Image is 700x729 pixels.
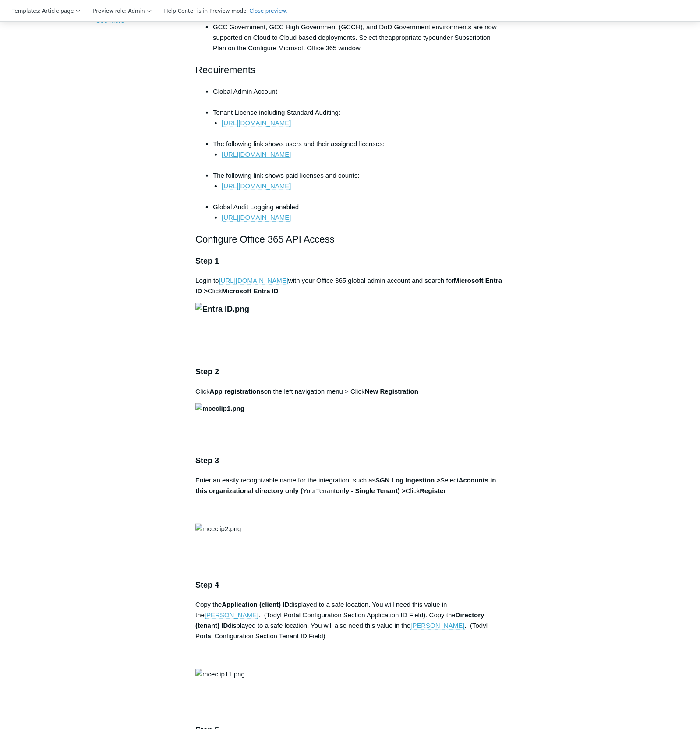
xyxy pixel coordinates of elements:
a: [PERSON_NAME] [205,611,258,619]
strong: Accounts in this organizational directory only ( [195,476,496,494]
strong: Microsoft Entra ID > [195,277,502,295]
a: [URL][DOMAIN_NAME] [222,214,291,222]
strong: only - Single Tenant) > [336,487,406,494]
li: The following link shows users and their assigned licenses: [213,139,505,170]
a: [URL][DOMAIN_NAME] [222,151,291,158]
li: The following link shows paid licenses and counts: [213,170,505,202]
img: mceclip1.png [195,403,244,414]
li: Global Audit Logging enabled [213,202,505,223]
h2: Requirements [195,62,505,77]
strong: Microsoft Entra ID [222,287,279,295]
a: [URL][DOMAIN_NAME] [222,182,291,190]
span: Preview role: [93,7,127,15]
strong: New Registration [365,387,419,395]
li: Tenant License including Standard Auditing: [213,107,505,139]
a: [PERSON_NAME] [410,622,464,630]
h3: Step 2 [195,366,505,378]
p: Login to with your Office 365 global admin account and search for Click [195,275,505,296]
h3: Step 4 [195,579,505,592]
img: mceclip2.png [195,524,241,534]
li: Global Admin Account [213,86,505,107]
img: Entra ID.png [195,303,249,316]
div: Admin [92,7,152,15]
span: Templates: [12,7,41,15]
p: Enter an easily recognizable name for the integration, such as Select YourTenant Click [195,475,505,517]
a: [URL][DOMAIN_NAME] [219,277,288,285]
h3: Step 1 [195,255,505,268]
p: Copy the displayed to a safe location. You will need this value in the . (Todyl Portal Configurat... [195,599,505,662]
span: GCC Government, GCC High Government (GCCH), and DoD Government environments are now supported on ... [213,23,497,41]
span: Help Center is in Preview mode. [164,7,248,15]
h2: Configure Office 365 API Access [195,232,505,247]
strong: App registrations [210,387,264,395]
strong: Application (client) ID [222,601,289,608]
img: mceclip11.png [195,669,245,680]
a: [URL][DOMAIN_NAME] [222,119,291,127]
span: Close preview. [249,8,287,14]
span: under Subscription Plan on the Configure Microsoft Office 365 window. [213,34,491,52]
strong: Register [420,487,446,494]
p: Click on the left navigation menu > Click [195,386,505,397]
span: appropriate type [388,34,435,41]
h3: Step 3 [195,454,505,467]
strong: Directory (tenant) ID [195,611,484,629]
div: Article page [11,7,81,15]
strong: SGN Log Ingestion > [375,476,440,484]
